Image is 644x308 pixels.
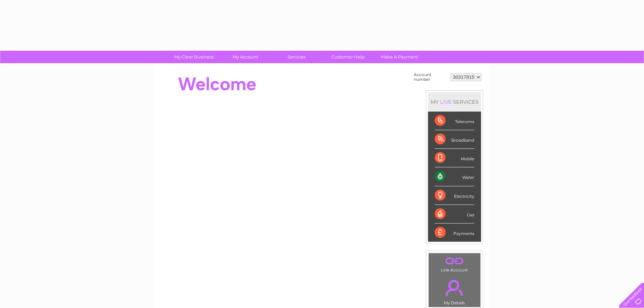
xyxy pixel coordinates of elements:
a: Services [269,51,325,63]
div: Gas [435,205,474,223]
div: Broadband [435,130,474,149]
a: . [430,276,479,300]
div: MY SERVICES [428,92,481,112]
div: Payments [435,223,474,242]
a: Make A Payment [372,51,427,63]
div: Mobile [435,149,474,167]
a: Customer Help [320,51,376,63]
div: Telecoms [435,112,474,130]
a: . [430,255,479,267]
td: Link Account [428,253,481,274]
td: My Details [428,274,481,307]
div: LIVE [439,99,453,105]
td: Account number [412,71,449,84]
a: My Account [217,51,273,63]
a: My Clear Business [166,51,222,63]
div: Electricity [435,186,474,205]
div: Water [435,167,474,186]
